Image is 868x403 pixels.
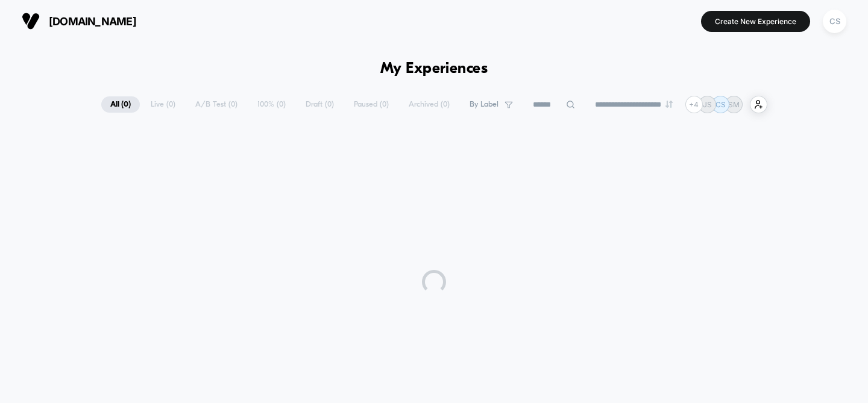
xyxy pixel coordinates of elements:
span: All ( 0 ) [101,96,140,113]
p: SM [728,100,740,109]
button: CS [819,9,850,34]
img: end [665,101,673,108]
button: [DOMAIN_NAME] [18,11,140,31]
span: [DOMAIN_NAME] [49,15,136,28]
h1: My Experiences [380,60,488,78]
p: JS [703,100,712,109]
p: CS [715,100,726,109]
div: CS [823,10,846,33]
button: Create New Experience [701,11,810,32]
img: Visually logo [22,12,40,30]
div: + 4 [685,96,703,113]
span: By Label [470,100,498,109]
